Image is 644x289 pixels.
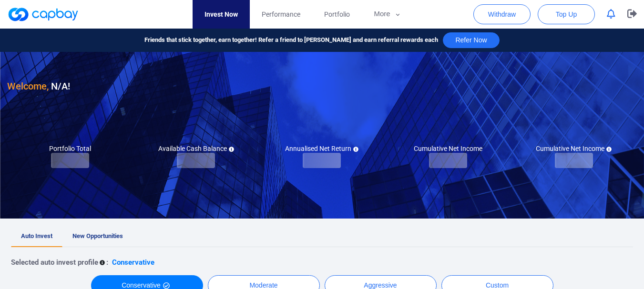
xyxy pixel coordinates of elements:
[106,257,108,268] p: :
[443,32,499,48] button: Refer Now
[473,4,531,24] button: Withdraw
[144,35,438,45] span: Friends that stick together, earn together! Refer a friend to [PERSON_NAME] and earn referral rew...
[7,80,49,92] span: Welcome,
[262,9,300,20] span: Performance
[285,144,358,153] h5: Annualised Net Return
[536,144,612,153] h5: Cumulative Net Income
[21,232,52,239] span: Auto Invest
[72,232,123,239] span: New Opportunities
[112,257,154,268] p: Conservative
[7,79,70,94] h3: N/A !
[414,144,482,153] h5: Cumulative Net Income
[11,257,98,268] p: Selected auto invest profile
[49,144,91,153] h5: Portfolio Total
[158,144,234,153] h5: Available Cash Balance
[556,10,577,19] span: Top Up
[538,4,595,24] button: Top Up
[324,9,350,20] span: Portfolio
